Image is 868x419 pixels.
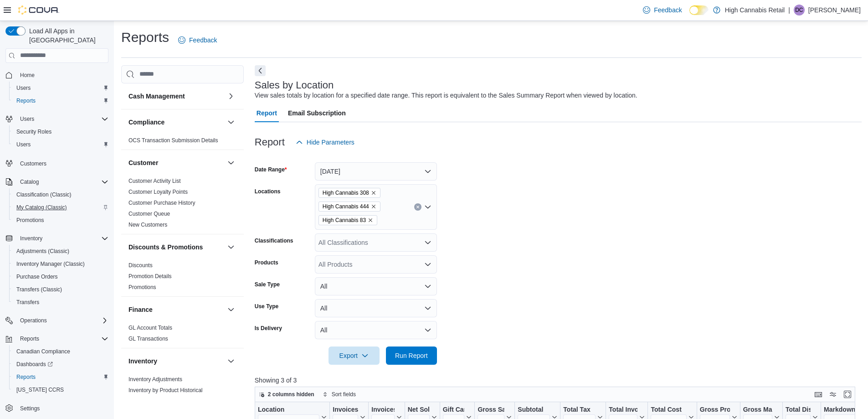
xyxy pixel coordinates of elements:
[786,406,811,414] div: Total Discount
[9,245,112,258] button: Adjustments (Classic)
[128,200,195,206] a: Customer Purchase History
[827,389,838,400] button: Display options
[121,260,244,296] div: Discounts & Promotions
[315,162,437,181] button: [DATE]
[128,137,218,144] span: OCS Transaction Submission Details
[128,284,156,290] a: Promotions
[16,233,46,244] button: Inventory
[2,314,112,327] button: Operations
[20,115,34,123] span: Users
[2,176,112,188] button: Catalog
[20,235,42,242] span: Inventory
[13,215,108,226] span: Promotions
[26,26,108,45] span: Load All Apps in [GEOGRAPHIC_DATA]
[20,405,40,412] span: Settings
[2,402,112,415] button: Settings
[13,139,108,150] span: Users
[128,398,205,405] span: Inventory On Hand by Package
[128,211,170,217] a: Customer Queue
[9,345,112,358] button: Canadian Compliance
[16,157,108,169] span: Customers
[16,403,108,414] span: Settings
[315,277,437,295] button: All
[13,372,39,383] a: Reports
[639,1,685,19] a: Feedback
[424,203,431,211] button: Open list of options
[395,351,428,360] span: Run Report
[609,406,637,414] div: Total Invoiced
[651,406,686,414] div: Total Cost
[13,83,108,93] span: Users
[255,389,318,400] button: 2 columns hidden
[13,284,66,295] a: Transfers (Classic)
[16,273,58,280] span: Purchase Orders
[128,305,153,314] h3: Finance
[323,202,369,211] span: High Cannabis 444
[315,299,437,317] button: All
[700,406,730,414] div: Gross Profit
[13,95,39,106] a: Reports
[16,128,51,135] span: Security Roles
[307,138,354,147] span: Hide Parameters
[13,271,108,282] span: Purchase Orders
[128,177,181,185] span: Customer Activity List
[16,176,108,187] span: Catalog
[226,304,236,315] button: Finance
[16,260,85,268] span: Inventory Manager (Classic)
[288,104,346,122] span: Email Subscription
[16,315,108,326] span: Operations
[368,217,373,223] button: Remove High Cannabis 83 from selection in this group
[9,283,112,296] button: Transfers (Classic)
[128,305,224,314] button: Finance
[13,139,34,150] a: Users
[2,68,112,82] button: Home
[258,406,319,414] div: Location
[9,371,112,383] button: Reports
[255,137,285,148] h3: Report
[13,297,43,308] a: Transfers
[808,5,861,16] p: [PERSON_NAME]
[743,406,772,414] div: Gross Margin
[255,325,282,332] label: Is Delivery
[563,406,596,414] div: Total Tax
[16,286,62,293] span: Transfers (Classic)
[255,237,293,244] label: Classifications
[725,5,785,16] p: High Cannabis Retail
[2,332,112,345] button: Reports
[255,303,278,310] label: Use Type
[18,5,59,15] img: Cova
[16,217,44,224] span: Promotions
[478,406,504,414] div: Gross Sales
[128,199,195,207] span: Customer Purchase History
[2,232,112,245] button: Inventory
[9,94,112,107] button: Reports
[128,243,224,252] button: Discounts & Promotions
[16,114,38,124] button: Users
[13,259,108,269] span: Inventory Manager (Classic)
[128,357,157,366] h3: Inventory
[255,80,334,91] h3: Sales by Location
[13,95,108,106] span: Reports
[16,373,36,381] span: Reports
[371,406,394,414] div: Invoices Ref
[189,36,217,45] span: Feedback
[408,406,430,414] div: Net Sold
[128,118,164,127] h3: Compliance
[9,296,112,309] button: Transfers
[128,189,188,195] a: Customer Loyalty Points
[20,335,39,342] span: Reports
[9,383,112,396] button: [US_STATE] CCRS
[128,273,172,279] a: Promotion Details
[128,221,167,228] span: New Customers
[20,178,39,186] span: Catalog
[13,271,62,282] a: Purchase Orders
[16,361,53,368] span: Dashboards
[13,202,108,213] span: My Catalog (Classic)
[9,125,112,138] button: Security Roles
[128,262,153,269] a: Discounts
[128,387,203,394] span: Inventory by Product Historical
[292,133,358,151] button: Hide Parameters
[255,188,281,195] label: Locations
